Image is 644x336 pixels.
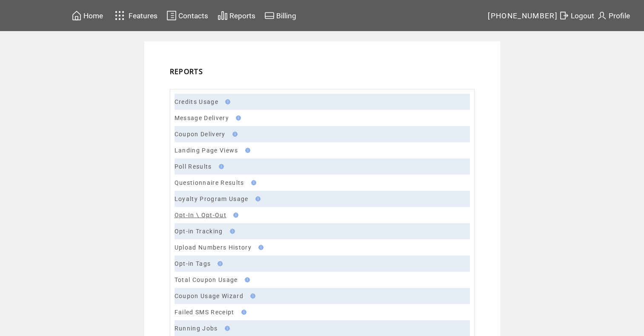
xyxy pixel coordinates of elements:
[175,98,218,105] a: Credits Usage
[249,180,256,185] img: help.gif
[175,244,252,251] a: Upload Numbers History
[175,276,238,283] a: Total Coupon Usage
[175,179,244,186] a: Questionnaire Results
[175,115,229,121] a: Message Delivery
[242,277,250,282] img: help.gif
[595,9,631,22] a: Profile
[248,293,255,299] img: help.gif
[170,67,203,76] span: REPORTS
[175,212,226,218] a: Opt-In \ Opt-Out
[175,228,223,235] a: Opt-in Tracking
[253,196,260,201] img: help.gif
[233,115,241,121] img: help.gif
[231,213,238,218] img: help.gif
[223,99,230,104] img: help.gif
[227,229,235,234] img: help.gif
[175,260,211,267] a: Opt-in Tags
[175,163,212,170] a: Poll Results
[264,10,275,21] img: creidtcard.svg
[111,7,159,24] a: Features
[166,10,177,21] img: contacts.svg
[216,164,224,169] img: help.gif
[239,310,246,315] img: help.gif
[129,11,157,20] span: Features
[558,9,595,22] a: Logout
[83,11,103,20] span: Home
[112,9,127,23] img: features.svg
[70,9,104,22] a: Home
[597,10,607,21] img: profile.svg
[165,9,209,22] a: Contacts
[175,147,238,154] a: Landing Page Views
[559,10,569,21] img: exit.svg
[175,195,249,202] a: Loyalty Program Usage
[218,10,228,21] img: chart.svg
[229,11,255,20] span: Reports
[243,148,250,153] img: help.gif
[175,325,218,332] a: Running Jobs
[215,261,223,266] img: help.gif
[230,132,238,137] img: help.gif
[263,9,298,22] a: Billing
[276,11,296,20] span: Billing
[72,10,82,21] img: home.svg
[175,131,226,138] a: Coupon Delivery
[178,11,208,20] span: Contacts
[609,11,630,20] span: Profile
[222,326,230,331] img: help.gif
[175,293,243,299] a: Coupon Usage Wizard
[216,9,257,22] a: Reports
[256,245,263,250] img: help.gif
[488,11,558,20] span: [PHONE_NUMBER]
[175,309,235,316] a: Failed SMS Receipt
[571,11,594,20] span: Logout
